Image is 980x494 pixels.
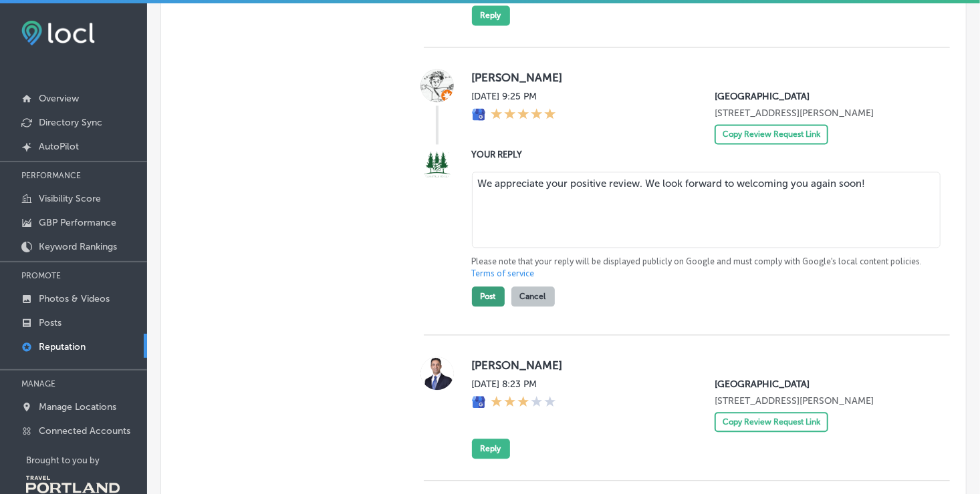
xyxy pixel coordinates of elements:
[472,5,510,25] button: Reply
[715,91,810,102] p: Cedartree Hotel
[715,379,810,390] p: Cedartree Hotel
[472,379,556,390] label: [DATE] 8:23 PM
[715,124,828,144] button: Copy Review Request Link
[39,217,116,228] p: GBP Performance
[39,317,62,328] p: Posts
[511,286,555,306] button: Cancel
[39,241,117,252] p: Keyword Rankings
[39,425,130,437] p: Connected Accounts
[39,93,79,104] p: Overview
[472,91,556,102] label: [DATE] 9:25 PM
[39,117,102,128] p: Directory Sync
[472,286,505,306] button: Post
[21,21,95,45] img: fda3e92497d09a02dc62c9cd864e3231.png
[26,455,147,465] p: Brought to you by
[472,268,535,280] a: Terms of service
[715,107,929,119] p: 4901 NE Five Oaks Dr
[420,148,454,181] img: Image
[491,395,556,410] div: 3 Stars
[472,256,929,280] p: Please note that your reply will be displayed publicly on Google and must comply with Google's lo...
[715,395,929,407] p: 4901 NE Five Oaks Dr
[472,150,929,160] label: YOUR REPLY
[472,172,941,248] textarea: We appreciate your positive review. We look forward to welcoming you again soon!
[491,107,556,122] div: 5 Stars
[472,358,929,372] label: [PERSON_NAME]
[39,341,86,352] p: Reputation
[715,412,828,432] button: Copy Review Request Link
[26,476,120,493] img: Travel Portland
[39,141,79,152] p: AutoPilot
[39,193,101,204] p: Visibility Score
[472,439,510,459] button: Reply
[39,293,110,304] p: Photos & Videos
[472,71,929,84] label: [PERSON_NAME]
[39,401,116,413] p: Manage Locations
